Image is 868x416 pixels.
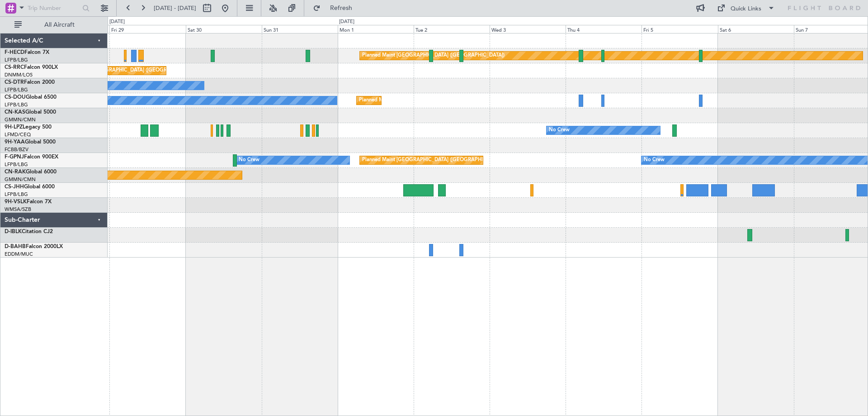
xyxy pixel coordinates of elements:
a: CS-RRCFalcon 900LX [5,65,58,70]
a: LFPB/LBG [5,101,28,108]
div: Wed 3 [490,25,566,33]
a: EDDM/MUC [5,251,33,258]
button: Quick Links [712,1,779,15]
span: CS-RRC [5,65,24,70]
a: LFMD/CEQ [5,131,31,138]
button: Refresh [309,1,363,15]
span: All Aircraft [24,22,95,28]
div: Sat 30 [186,25,262,33]
span: [DATE] - [DATE] [154,4,196,12]
a: GMMN/CMN [5,116,36,123]
div: Fri 5 [642,25,717,33]
a: DNMM/LOS [5,72,33,78]
a: WMSA/SZB [5,206,31,213]
span: F-GPNJ [5,154,24,160]
span: 9H-VSLK [5,199,27,205]
span: 9H-LPZ [5,124,23,130]
span: CN-KAS [5,110,25,115]
span: CS-DOU [5,95,26,100]
div: Tue 2 [414,25,490,33]
button: All Aircraft [10,18,98,32]
span: CS-DTR [5,80,24,85]
a: LFPB/LBG [5,57,28,63]
a: LFPB/LBG [5,86,28,93]
div: No Crew [644,153,665,167]
a: 9H-VSLKFalcon 7X [5,199,52,205]
div: Mon 1 [338,25,414,33]
span: 9H-YAA [5,139,25,145]
a: CN-KASGlobal 5000 [5,110,56,115]
a: CS-DOUGlobal 6500 [5,95,57,100]
div: Sun 31 [262,25,338,33]
a: CS-JHHGlobal 6000 [5,184,55,190]
a: LFPB/LBG [5,191,28,198]
div: Planned Maint [GEOGRAPHIC_DATA] ([GEOGRAPHIC_DATA]) [58,64,200,77]
span: F-HECD [5,50,24,55]
span: D-BAHB [5,244,26,249]
div: [DATE] [109,18,125,26]
div: No Crew [239,153,259,167]
div: Thu 4 [566,25,642,33]
div: Planned Maint [GEOGRAPHIC_DATA] ([GEOGRAPHIC_DATA]) [362,153,505,167]
span: Refresh [322,5,360,11]
span: CN-RAK [5,169,26,175]
a: F-HECDFalcon 7X [5,50,49,55]
a: CN-RAKGlobal 6000 [5,169,57,175]
div: Planned Maint [GEOGRAPHIC_DATA] ([GEOGRAPHIC_DATA]) [359,94,501,107]
a: D-BAHBFalcon 2000LX [5,244,63,249]
a: D-IBLKCitation CJ2 [5,229,53,234]
div: [DATE] [339,18,354,26]
span: D-IBLK [5,229,22,234]
div: Fri 29 [109,25,185,33]
div: Quick Links [731,5,761,14]
a: 9H-LPZLegacy 500 [5,124,52,130]
a: CS-DTRFalcon 2000 [5,80,55,85]
a: GMMN/CMN [5,176,36,183]
span: CS-JHH [5,184,24,190]
a: 9H-YAAGlobal 5000 [5,139,56,145]
a: FCBB/BZV [5,146,28,153]
input: Trip Number [28,1,80,15]
a: LFPB/LBG [5,161,28,168]
div: Planned Maint [GEOGRAPHIC_DATA] ([GEOGRAPHIC_DATA]) [362,49,505,62]
div: No Crew [549,124,570,137]
a: F-GPNJFalcon 900EX [5,154,58,160]
div: Sat 6 [718,25,794,33]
